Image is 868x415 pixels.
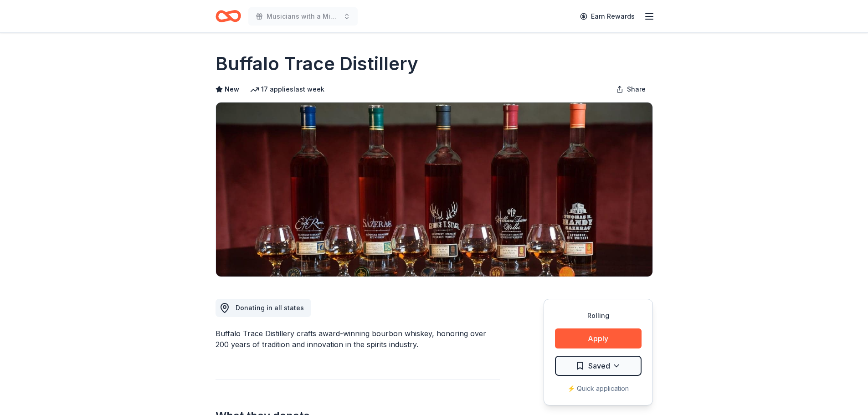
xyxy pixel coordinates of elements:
span: Share [627,84,646,95]
div: Rolling [555,310,642,321]
a: Home [216,5,241,27]
span: Donating in all states [236,304,304,312]
button: Musicians with a Mission [248,7,358,26]
span: New [225,84,239,95]
a: Earn Rewards [575,8,640,25]
div: Buffalo Trace Distillery crafts award-winning bourbon whiskey, honoring over 200 years of traditi... [216,328,500,350]
span: Saved [588,360,610,372]
div: ⚡️ Quick application [555,383,642,394]
div: 17 applies last week [250,84,324,95]
button: Apply [555,328,642,348]
h1: Buffalo Trace Distillery [216,51,418,77]
span: Musicians with a Mission [267,11,339,22]
button: Saved [555,356,642,376]
button: Share [609,80,653,98]
img: Image for Buffalo Trace Distillery [216,102,652,277]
